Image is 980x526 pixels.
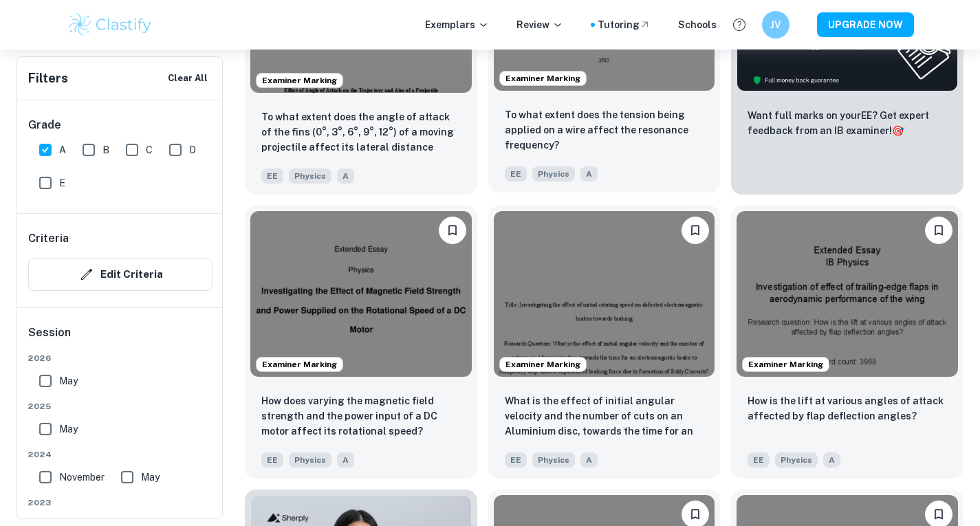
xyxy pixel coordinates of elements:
[189,142,196,157] span: D
[505,393,704,440] p: What is the effect of initial angular velocity and the number of cuts on an Aluminium disc, towar...
[245,206,477,479] a: Examiner MarkingBookmarkHow does varying the magnetic field strength and the power input of a DC ...
[28,325,213,352] h6: Session
[257,74,342,87] span: Examiner Marking
[817,12,914,37] button: UPGRADE NOW
[146,142,153,157] span: C
[59,421,78,437] span: May
[748,393,947,424] p: How is the lift at various angles of attack affected by flap deflection angles?
[28,352,213,364] span: 2026
[28,117,213,133] h6: Grade
[505,107,704,153] p: To what extent does the tension being applied on a wire affect the resonance frequency?
[59,373,78,388] span: May
[505,452,527,468] span: EE
[598,17,651,32] a: Tutoring
[28,69,68,88] h6: Filters
[261,393,461,439] p: How does varying the magnetic field strength and the power input of a DC motor affect its rotatio...
[748,108,947,138] p: Want full marks on your EE ? Get expert feedback from an IB examiner!
[494,211,715,377] img: Physics EE example thumbnail: What is the effect of initial angular ve
[289,168,331,184] span: Physics
[164,68,211,89] button: Clear All
[261,452,283,468] span: EE
[337,452,354,468] span: A
[67,11,154,39] img: Clastify logo
[775,452,818,468] span: Physics
[59,470,105,485] span: November
[532,452,575,468] span: Physics
[580,452,598,468] span: A
[682,217,709,244] button: Bookmark
[289,452,331,468] span: Physics
[59,142,66,157] span: A
[425,17,489,32] p: Exemplars
[59,175,65,190] span: E
[261,109,461,156] p: To what extent does the angle of attack of the fins (0°, 3°, 6°, 9°, 12°) of a moving projectile ...
[28,258,213,291] button: Edit Criteria
[28,400,213,413] span: 2025
[737,211,958,377] img: Physics EE example thumbnail: How is the lift at various angles of att
[678,17,717,32] a: Schools
[823,452,840,468] span: A
[516,17,563,32] p: Review
[748,452,770,468] span: EE
[337,168,354,184] span: A
[500,358,586,371] span: Examiner Marking
[728,13,751,36] button: Help and Feedback
[767,17,783,32] h6: JV
[28,230,69,247] h6: Criteria
[28,448,213,461] span: 2024
[102,142,109,157] span: B
[892,125,904,136] span: 🎯
[762,11,790,39] button: JV
[250,211,472,377] img: Physics EE example thumbnail: How does varying the magnetic field stre
[925,217,952,244] button: Bookmark
[505,166,527,182] span: EE
[257,358,342,371] span: Examiner Marking
[439,217,466,244] button: Bookmark
[500,72,586,85] span: Examiner Marking
[28,496,213,509] span: 2023
[141,470,160,485] span: May
[532,166,575,182] span: Physics
[488,206,721,479] a: Examiner MarkingBookmarkWhat is the effect of initial angular velocity and the number of cuts on ...
[580,166,598,182] span: A
[743,358,829,371] span: Examiner Marking
[731,206,963,479] a: Examiner MarkingBookmarkHow is the lift at various angles of attack affected by flap deflection a...
[261,168,283,184] span: EE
